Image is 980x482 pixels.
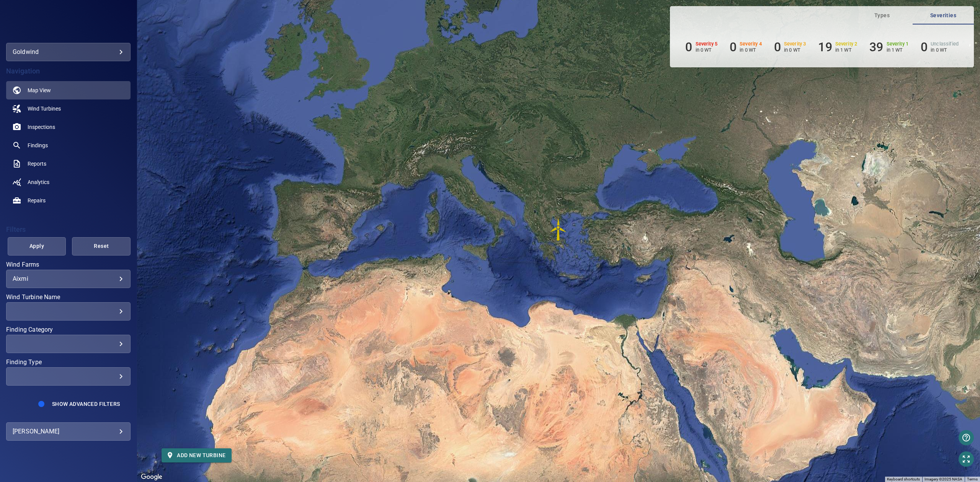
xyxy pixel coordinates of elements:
p: in 0 WT [931,47,959,53]
span: Inspections [28,123,55,131]
h6: Unclassified [931,41,959,47]
li: Severity 1 [869,40,908,54]
span: Analytics [28,178,49,186]
h4: Filters [6,226,131,233]
img: windFarmIconCat2.svg [547,218,570,241]
button: Keyboard shortcuts [887,477,920,482]
h6: 0 [685,40,692,54]
img: Google [139,472,164,482]
h6: Severity 3 [784,41,806,47]
h6: Severity 5 [696,41,718,47]
div: goldwind [13,46,124,58]
span: Imagery ©2025 NASA [924,477,962,481]
label: Wind Farms [6,262,131,268]
p: in 0 WT [784,47,806,53]
h6: 19 [818,40,832,54]
h6: 39 [869,40,883,54]
div: Aixmi [13,275,124,282]
span: Repairs [28,197,46,204]
div: [PERSON_NAME] [13,425,124,438]
h6: Severity 1 [887,41,909,47]
label: Finding Category [6,327,131,333]
a: Terms (opens in new tab) [967,477,978,481]
button: Add new turbine [162,448,232,462]
div: goldwind [6,43,131,61]
div: Wind Farms [6,270,131,288]
span: Reset [82,241,121,251]
h6: 0 [730,40,737,54]
p: in 1 WT [887,47,909,53]
h6: 0 [774,40,781,54]
h4: Navigation [6,67,131,75]
span: Wind Turbines [28,105,61,112]
li: Severity 4 [730,40,762,54]
li: Severity 5 [685,40,717,54]
p: in 0 WT [696,47,718,53]
a: reports noActive [6,155,131,173]
a: map active [6,81,131,99]
p: in 1 WT [835,47,857,53]
label: Finding Type [6,359,131,365]
span: Findings [28,142,48,149]
li: Severity 2 [818,40,857,54]
li: Severity Unclassified [921,40,959,54]
span: Severities [917,11,969,20]
button: Reset [72,237,131,256]
h6: Severity 2 [835,41,857,47]
a: windturbines noActive [6,99,131,118]
label: Wind Turbine Name [6,294,131,300]
button: Apply [8,237,66,256]
span: Types [856,11,908,20]
button: Show Advanced Filters [47,398,124,410]
span: Reports [28,160,46,168]
span: Add new turbine [168,451,225,460]
p: in 0 WT [740,47,762,53]
div: Wind Turbine Name [6,302,131,321]
span: Show Advanced Filters [52,401,120,407]
a: inspections noActive [6,118,131,136]
a: repairs noActive [6,191,131,210]
gmp-advanced-marker: WTG_1 [547,218,570,241]
img: goldwind-logo [49,19,88,27]
a: analytics noActive [6,173,131,191]
span: Apply [17,241,57,251]
a: Open this area in Google Maps (opens a new window) [139,472,164,482]
a: findings noActive [6,136,131,155]
div: Finding Type [6,367,131,386]
li: Severity 3 [774,40,806,54]
h6: Severity 4 [740,41,762,47]
div: Finding Category [6,335,131,353]
span: Map View [28,86,51,94]
h6: 0 [921,40,928,54]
